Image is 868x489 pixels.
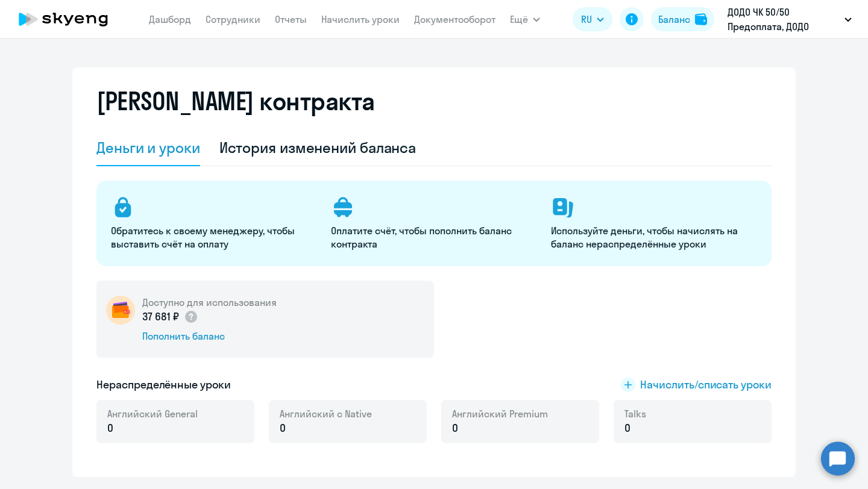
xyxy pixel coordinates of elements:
span: RU [581,12,592,26]
button: RU [573,7,612,31]
span: Английский Premium [452,407,548,420]
span: Английский General [107,407,198,420]
p: Оплатите счёт, чтобы пополнить баланс контракта [331,224,536,251]
p: Используйте деньги, чтобы начислять на баланс нераспределённые уроки [551,224,756,251]
span: 0 [452,420,458,436]
p: 37 681 ₽ [142,309,198,325]
a: Отчеты [275,13,307,25]
a: Дашборд [149,13,191,25]
img: balance [695,13,707,25]
a: Начислить уроки [321,13,400,25]
span: Английский с Native [280,407,372,420]
div: Деньги и уроки [96,138,200,157]
button: ДОДО ЧК 50/50 Предоплата, ДОДО ФРАНЧАЙЗИНГ, ООО [722,5,858,34]
span: Talks [624,407,646,420]
button: Балансbalance [651,7,714,31]
h5: Нераспределённые уроки [96,377,231,393]
button: Ещё [510,7,540,31]
div: Баланс [658,12,690,26]
span: Ещё [510,12,528,26]
h5: Доступно для использования [142,296,277,309]
span: 0 [624,420,631,436]
img: wallet-circle.png [106,296,135,325]
p: ДОДО ЧК 50/50 Предоплата, ДОДО ФРАНЧАЙЗИНГ, ООО [728,5,840,34]
div: История изменений баланса [219,138,417,157]
span: 0 [107,420,113,436]
a: Документооборот [414,13,495,25]
p: Обратитесь к своему менеджеру, чтобы выставить счёт на оплату [111,224,316,251]
span: 0 [280,420,286,436]
a: Сотрудники [206,13,260,25]
h2: [PERSON_NAME] контракта [96,87,375,116]
span: Начислить/списать уроки [640,377,772,393]
div: Пополнить баланс [142,329,277,343]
